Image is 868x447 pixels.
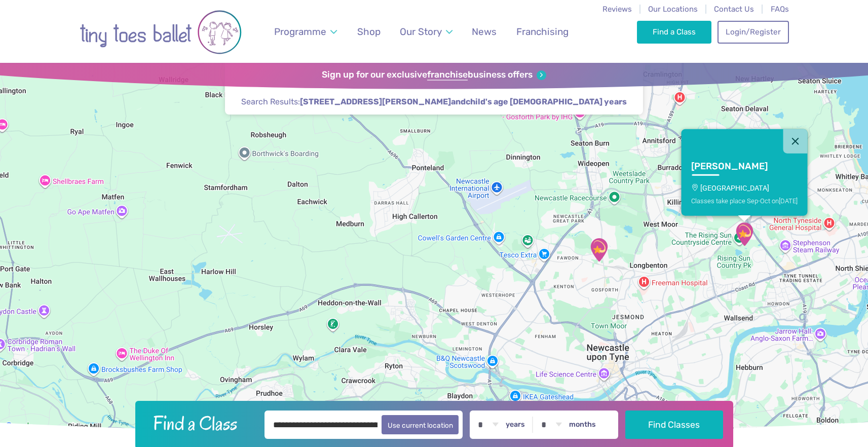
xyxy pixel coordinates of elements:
a: Open this area in Google Maps (opens a new window) [3,420,36,433]
strong: franchise [427,69,468,81]
a: News [467,20,502,44]
a: Login/Register [718,21,788,43]
a: Contact Us [714,5,754,14]
span: [STREET_ADDRESS][PERSON_NAME] [300,96,451,107]
span: child's age [DEMOGRAPHIC_DATA] years [466,96,627,107]
span: Our Story [400,26,442,38]
div: Classes take place Sep-Oct on [691,197,798,204]
span: News [472,26,497,38]
label: months [569,420,596,429]
a: Our Locations [648,5,698,14]
a: Reviews [602,5,632,14]
a: [PERSON_NAME][GEOGRAPHIC_DATA]Classes take place Sep-Oct on[DATE] [681,153,807,215]
h3: [PERSON_NAME] [691,161,779,172]
button: Close [783,129,807,153]
a: Sign up for our exclusivefranchisebusiness offers [322,69,546,81]
a: Programme [269,20,342,44]
a: Find a Class [637,21,711,43]
span: Programme [274,26,326,38]
div: Rising sun countryside centre [732,221,757,247]
img: Google [3,420,36,433]
a: Our Story [395,20,457,44]
label: years [506,420,525,429]
div: Sport@Gosforth [586,237,612,263]
button: Find Classes [625,411,723,439]
span: [DATE] [779,197,798,204]
a: FAQs [771,5,789,14]
button: Use current location [382,415,459,434]
span: Shop [357,26,381,38]
a: Franchising [511,20,573,44]
p: [GEOGRAPHIC_DATA] [691,183,798,192]
strong: and [300,97,627,106]
h2: Find a Class [145,411,257,436]
span: Franchising [516,26,569,38]
img: tiny toes ballet [80,7,242,58]
a: Shop [352,20,385,44]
